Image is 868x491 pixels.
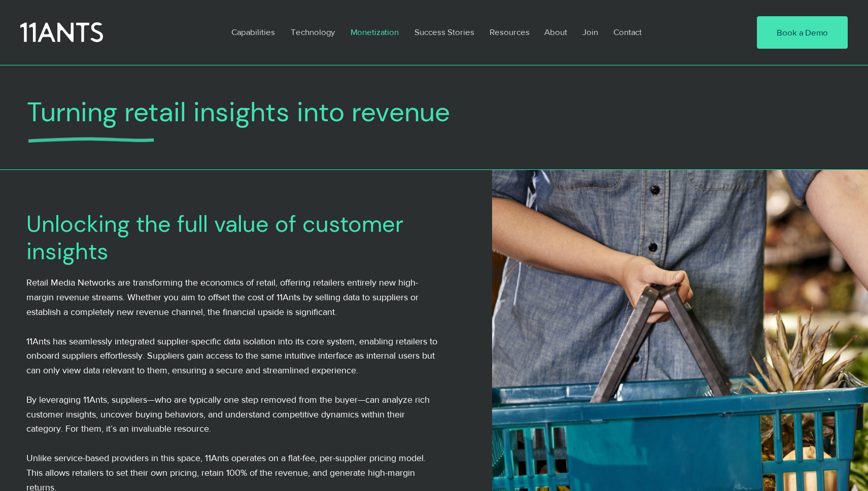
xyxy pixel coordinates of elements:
[224,20,726,44] nav: Site
[26,395,430,434] span: By leveraging 11Ants, suppliers—who are typically one step removed from the buyer—can analyze ric...
[26,336,437,376] span: 11Ants has seamlessly integrated supplier-specific data isolation into its core system, enabling ...
[224,20,283,44] a: Capabilities
[577,20,603,44] p: Join
[537,20,575,44] a: About
[226,20,280,44] p: Capabilities
[26,209,403,266] span: Unlocking the full value of customer insights
[777,26,828,39] span: Book a Demo
[286,20,340,44] p: Technology
[343,20,407,44] a: Monetization
[409,20,479,44] p: Success Stories
[27,94,450,129] span: Turning retail insights into revenue
[482,20,537,44] a: Resources
[575,20,606,44] a: Join
[345,20,404,44] p: Monetization
[608,20,647,44] p: Contact
[606,20,650,44] a: Contact
[26,277,419,317] span: Retail Media Networks are transforming the economics of retail, offering retailers entirely new h...
[539,20,572,44] p: About
[407,20,482,44] a: Success Stories
[757,16,848,49] a: Book a Demo
[283,20,343,44] a: Technology
[484,20,535,44] p: Resources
